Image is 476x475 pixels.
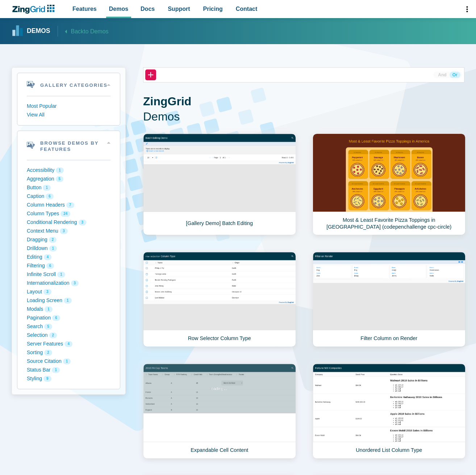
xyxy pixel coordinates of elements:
[143,252,296,347] a: Row Selector Column Type
[27,166,110,175] button: Accessibility 1
[27,340,110,348] button: Server Features 4
[27,305,110,314] button: Modals 1
[27,296,110,305] button: Loading Screen 1
[27,253,110,262] button: Editing 4
[27,262,110,270] button: Filtering 6
[27,218,110,227] button: Conditional Rendering 3
[168,4,190,14] span: Support
[27,348,110,357] button: Sorting 2
[313,133,465,235] a: Most & Least Favorite Pizza Toppings in [GEOGRAPHIC_DATA] (codepenchallenge cpc-circle)
[203,4,223,14] span: Pricing
[109,4,128,14] span: Demos
[313,364,465,459] a: Unordered List Column Type
[143,95,191,108] strong: ZingGrid
[72,4,97,14] span: Features
[27,209,110,218] button: Column Types 24
[58,26,109,37] a: Backto Demos
[12,26,50,37] a: Demos
[27,102,110,111] button: Most Popular
[27,183,110,192] button: Button 1
[27,175,110,183] button: Aggregation 5
[27,236,110,244] button: Dragging 2
[236,4,258,14] span: Contact
[435,72,449,78] button: And
[143,109,464,124] span: Demos
[27,366,110,374] button: Status Bar 1
[71,27,109,37] span: Back
[27,357,110,366] button: Source Citation 1
[84,29,108,35] span: to Demos
[450,72,460,78] button: Or
[27,279,110,288] button: Internationalization 3
[27,331,110,340] button: Selection 2
[27,28,50,34] strong: Demos
[27,288,110,296] button: Layout 3
[145,69,156,80] button: +
[27,314,110,322] button: Pagination 6
[27,111,110,119] button: View All
[313,252,465,347] a: Filter Column on Render
[143,364,296,459] a: Expandable Cell Content
[27,244,110,253] button: Drilldown 1
[27,270,110,279] button: Infinite Scroll 1
[141,4,155,14] span: Docs
[17,131,120,160] summary: Browse Demos By Features
[12,5,58,14] a: ZingChart Logo. Click to return to the homepage
[27,374,110,383] button: Styling 9
[143,133,296,235] a: [Gallery Demo] Batch Editing
[27,201,110,209] button: Column Headers 7
[27,322,110,331] button: Search 5
[27,192,110,201] button: Caption 6
[27,227,110,236] button: Context Menu 3
[17,73,120,96] summary: Gallery Categories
